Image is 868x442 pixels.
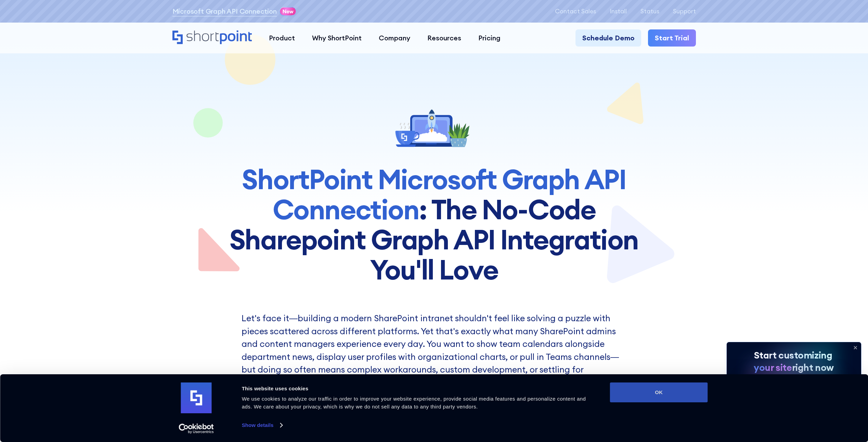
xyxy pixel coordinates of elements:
[555,8,596,15] a: Contact Sales
[172,6,277,16] a: Microsoft Graph API Connection
[242,420,282,430] a: Show details
[575,29,641,47] a: Schedule Demo
[269,33,295,43] div: Product
[303,29,370,47] a: Why ShortPoint
[166,424,226,434] a: Usercentrics Cookiebot - opens in a new window
[419,29,470,47] a: Resources
[640,8,659,15] a: Status
[648,29,696,47] a: Start Trial
[673,8,696,15] a: Support
[260,29,303,47] a: Product
[312,33,362,43] div: Why ShortPoint
[470,29,509,47] a: Pricing
[478,33,501,43] div: Pricing
[242,385,595,393] div: This website uses cookies
[610,382,708,402] button: OK
[610,8,627,15] a: Install
[242,162,626,226] span: ShortPoint Microsoft Graph API Connection
[370,29,419,47] a: Company
[172,30,252,45] a: Home
[427,33,461,43] div: Resources
[229,164,639,285] h1: : The No-Code Sharepoint Graph API Integration You'll Love
[242,396,586,409] span: We use cookies to analyze our traffic in order to improve your website experience, provide social...
[379,33,410,43] div: Company
[181,382,212,413] img: logo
